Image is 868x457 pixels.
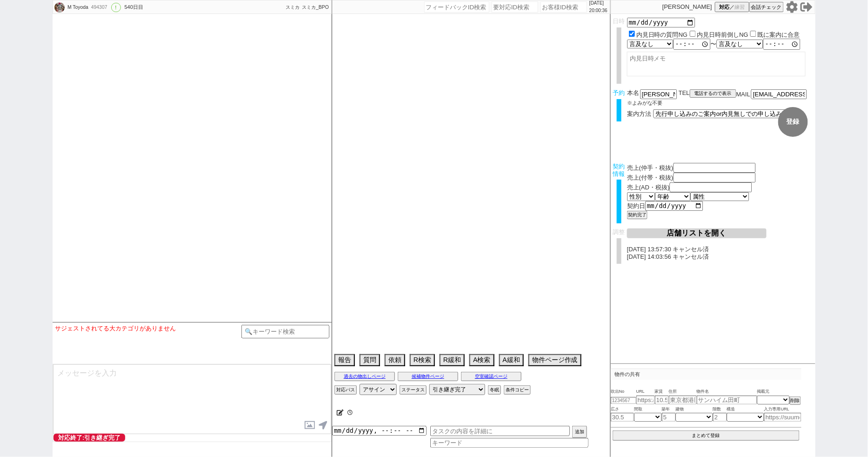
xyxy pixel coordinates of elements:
[589,7,608,14] p: 20:00:36
[334,354,355,366] button: 報告
[528,354,581,366] button: 物件ページ作成
[286,5,300,10] span: スミカ
[611,406,634,413] span: 広さ
[66,4,88,11] div: M Toyoda
[636,388,655,396] span: URL
[430,438,588,448] input: キーワード
[636,31,688,38] label: 内見日時の質問NG
[125,4,143,11] div: 540日目
[727,406,764,413] span: 構造
[669,388,697,396] span: 住所
[736,91,750,98] span: MAIL
[720,4,730,11] span: 対応
[676,406,713,413] span: 建物
[400,385,427,395] button: ステータス
[302,5,329,10] span: スミカ_BPO
[461,372,521,381] button: 空室確認ページ
[611,388,636,396] span: 吹出No
[499,354,524,366] button: A緩和
[713,413,727,422] input: 2
[749,2,784,12] button: 会話チェック
[636,396,655,404] input: https://suumo.jp/chintai/jnc_000022489271
[713,406,727,413] span: 階数
[627,211,648,219] button: 契約完了
[627,228,767,238] button: 店舗リストを開く
[54,2,65,13] img: 0hWf7mkIhYCEkaFCCI_Od2NmpECyM5ZVFbMyZPKCccVHpwd08eZHoQL31HUnAndB9KNHZPLSpEXn4WB38vBEL0fR0kVn4jIEk...
[662,3,712,11] p: [PERSON_NAME]
[492,1,538,13] input: 要対応ID検索
[334,385,357,395] button: 対応パス
[334,372,395,381] button: 過去の物出しページ
[613,89,625,96] span: 予約
[669,396,697,404] input: 東京都港区海岸３
[55,325,241,332] div: サジェストされてる大カテゴリがありません
[88,4,109,11] div: 494307
[627,163,813,173] div: 売上(仲手・税抜)
[662,406,676,413] span: 築年
[627,201,813,211] div: 契約日
[662,413,676,422] input: 5
[398,372,458,381] button: 候補物件ページ
[611,369,801,380] p: 物件の共有
[758,31,800,38] label: 既に案内に合意
[627,39,813,50] div: 〜
[424,1,489,13] input: フィードバックID検索
[611,413,634,422] input: 30.5
[697,31,749,38] label: 内見日時前倒しNG
[764,413,801,422] input: https://suumo.jp/chintai/jnc_000022489271
[488,385,501,395] button: 冬眠
[613,18,625,25] span: 日時
[751,4,782,11] span: 会話チェック
[655,396,669,404] input: 10.5
[627,173,813,182] div: 売上(付帯・税抜)
[757,388,770,396] span: 掲載元
[613,430,800,441] button: まとめて登録
[697,388,757,396] span: 物件名
[778,107,808,137] button: 登録
[469,354,494,366] button: A検索
[735,4,745,11] span: 練習
[111,3,121,12] div: !
[790,397,801,405] button: 削除
[385,354,405,366] button: 依頼
[613,228,625,235] span: 調整
[241,325,329,338] input: 🔍キーワード検索
[410,354,435,366] button: R検索
[697,396,757,404] input: サンハイム田町
[627,246,813,253] p: [DATE] 13:57:30 キャンセル済
[53,434,125,442] span: 対応終了:引き継ぎ完了
[613,163,625,177] span: 契約情報
[679,89,690,96] span: TEL
[627,253,813,261] p: [DATE] 14:03:56 キャンセル済
[764,406,801,413] span: 入力専用URL
[627,182,813,192] div: 売上(AD・税抜)
[655,388,669,396] span: 家賃
[430,426,570,436] input: タスクの内容を詳細に
[504,385,531,395] button: 条件コピー
[440,354,465,366] button: R緩和
[715,2,749,12] button: 対応／練習
[360,354,380,366] button: 質問
[634,406,662,413] span: 間取
[627,110,651,117] span: 案内方法
[611,397,636,404] input: 1234567
[627,89,639,99] span: 本名
[690,89,736,98] button: 電話するので表示
[541,1,587,13] input: お客様ID検索
[572,426,587,438] button: 追加
[627,100,663,106] span: ※よみがな不要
